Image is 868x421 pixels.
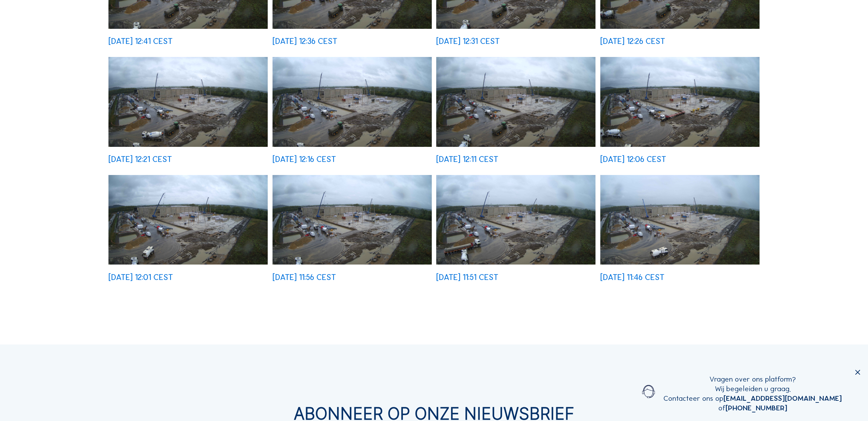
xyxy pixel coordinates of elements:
[600,175,760,265] img: image_53388406
[600,57,760,147] img: image_53388951
[436,175,595,265] img: image_53388552
[273,57,432,147] img: image_53389235
[436,273,498,281] div: [DATE] 11:51 CEST
[663,404,842,413] div: of
[663,384,842,394] div: Wij begeleiden u graag.
[273,155,336,163] div: [DATE] 12:16 CEST
[273,175,432,265] img: image_53388688
[108,273,173,281] div: [DATE] 12:01 CEST
[273,37,337,45] div: [DATE] 12:36 CEST
[108,57,268,147] img: image_53389378
[108,37,173,45] div: [DATE] 12:41 CEST
[600,155,666,163] div: [DATE] 12:06 CEST
[273,273,336,281] div: [DATE] 11:56 CEST
[600,273,664,281] div: [DATE] 11:46 CEST
[108,175,268,265] img: image_53388826
[600,37,665,45] div: [DATE] 12:26 CEST
[724,394,842,403] a: [EMAIL_ADDRESS][DOMAIN_NAME]
[436,37,500,45] div: [DATE] 12:31 CEST
[642,375,655,408] img: operator
[436,155,498,163] div: [DATE] 12:11 CEST
[663,375,842,384] div: Vragen over ons platform?
[726,404,787,412] a: [PHONE_NUMBER]
[108,155,172,163] div: [DATE] 12:21 CEST
[663,394,842,404] div: Contacteer ons op
[436,57,595,147] img: image_53389110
